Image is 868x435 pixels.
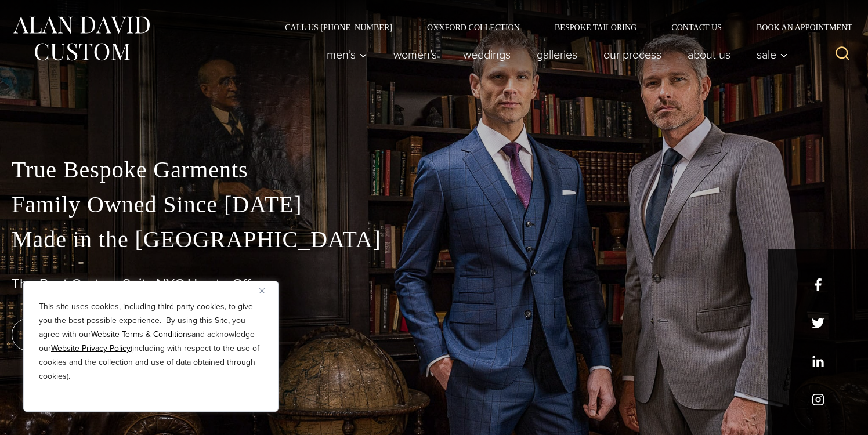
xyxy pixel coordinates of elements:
a: Website Privacy Policy [51,342,131,354]
span: Sale [757,49,788,60]
a: book an appointment [12,318,174,351]
a: Website Terms & Conditions [91,328,191,340]
span: Men’s [327,49,367,60]
img: Alan David Custom [12,13,151,64]
a: Oxxford Collection [410,23,537,31]
a: Call Us [PHONE_NUMBER] [267,23,410,31]
a: Contact Us [654,23,739,31]
nav: Primary Navigation [314,43,794,66]
button: View Search Form [829,41,856,68]
a: About Us [675,43,744,66]
a: Book an Appointment [739,23,856,31]
a: weddings [450,43,524,66]
p: This site uses cookies, including third party cookies, to give you the best possible experience. ... [39,300,263,383]
p: True Bespoke Garments Family Owned Since [DATE] Made in the [GEOGRAPHIC_DATA] [12,153,856,257]
a: Galleries [524,43,591,66]
button: Close [259,284,273,298]
a: Bespoke Tailoring [537,23,654,31]
nav: Secondary Navigation [267,23,856,31]
img: Close [259,288,265,293]
a: Our Process [591,43,675,66]
a: Women’s [381,43,450,66]
h1: The Best Custom Suits NYC Has to Offer [12,275,856,292]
